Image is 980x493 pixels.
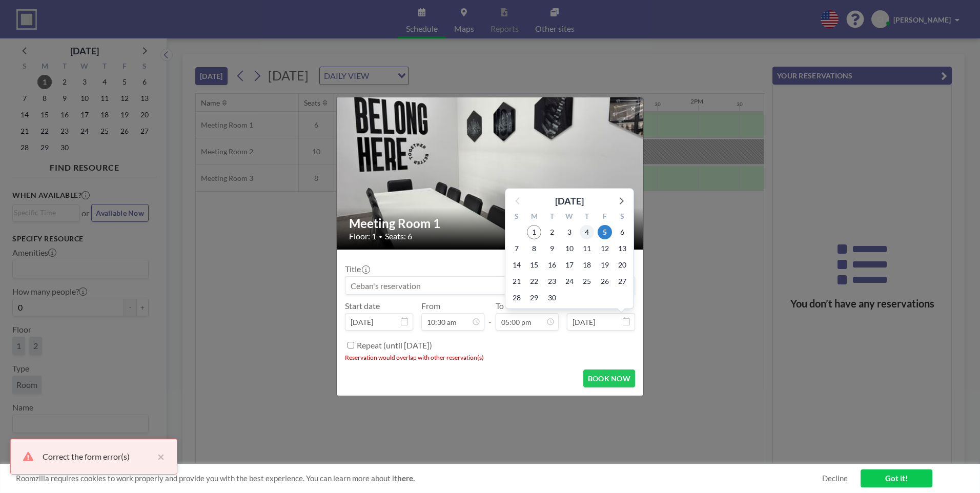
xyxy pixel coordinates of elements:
[615,241,629,256] span: Saturday, September 13, 2025
[345,301,380,311] label: Start date
[379,233,382,240] span: •
[861,469,932,487] a: Got it!
[598,241,612,256] span: Friday, September 12, 2025
[596,211,613,224] div: F
[580,241,594,256] span: Thursday, September 11, 2025
[545,258,559,272] span: Tuesday, September 16, 2025
[598,225,612,239] span: Friday, September 5, 2025
[508,211,525,224] div: S
[543,211,561,224] div: T
[345,277,635,294] input: Ceban's reservation
[385,231,412,241] span: Seats: 6
[545,225,559,239] span: Tuesday, September 2, 2025
[345,264,369,274] label: Title
[562,225,577,239] span: Wednesday, September 3, 2025
[509,291,524,305] span: Sunday, September 28, 2025
[545,241,559,256] span: Tuesday, September 9, 2025
[525,211,543,224] div: M
[545,291,559,305] span: Tuesday, September 30, 2025
[527,258,541,272] span: Monday, September 15, 2025
[598,258,612,272] span: Friday, September 19, 2025
[527,291,541,305] span: Monday, September 29, 2025
[580,225,594,239] span: Thursday, September 4, 2025
[527,274,541,289] span: Monday, September 22, 2025
[527,241,541,256] span: Monday, September 8, 2025
[615,225,629,239] span: Saturday, September 6, 2025
[152,450,165,463] button: close
[349,216,632,231] h2: Meeting Room 1
[578,211,596,224] div: T
[562,274,577,289] span: Wednesday, September 24, 2025
[509,241,524,256] span: Sunday, September 7, 2025
[397,474,415,483] a: here.
[615,274,629,289] span: Saturday, September 27, 2025
[583,369,635,387] button: BOOK NOW
[488,304,492,327] span: -
[509,258,524,272] span: Sunday, September 14, 2025
[357,340,432,351] label: Repeat (until [DATE])
[421,301,440,311] label: From
[16,474,822,483] span: Roomzilla requires cookies to work properly and provide you with the best experience. You can lea...
[580,274,594,289] span: Thursday, September 25, 2025
[615,258,629,272] span: Saturday, September 20, 2025
[562,241,577,256] span: Wednesday, September 10, 2025
[496,301,504,311] label: To
[345,354,635,361] li: Reservation would overlap with other reservation(s)
[527,225,541,239] span: Monday, September 1, 2025
[580,258,594,272] span: Thursday, September 18, 2025
[337,58,644,289] img: 537.jpg
[555,194,584,208] div: [DATE]
[614,211,631,224] div: S
[562,258,577,272] span: Wednesday, September 17, 2025
[598,274,612,289] span: Friday, September 26, 2025
[822,474,848,483] a: Decline
[509,274,524,289] span: Sunday, September 21, 2025
[43,450,152,463] div: Correct the form error(s)
[545,274,559,289] span: Tuesday, September 23, 2025
[561,211,578,224] div: W
[349,231,376,241] span: Floor: 1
